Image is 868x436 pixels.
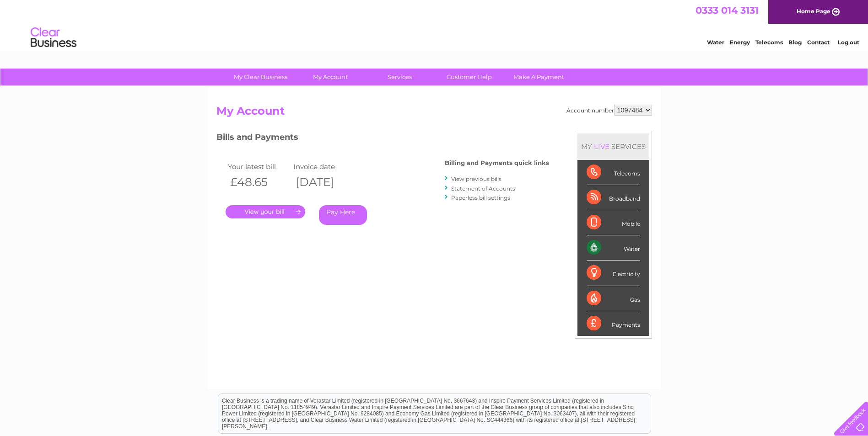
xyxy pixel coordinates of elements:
[362,69,437,85] a: Services
[695,5,759,16] a: 0333 014 3131
[451,185,515,192] a: Statement of Accounts
[587,210,640,235] div: Mobile
[755,39,783,46] a: Telecoms
[291,160,357,173] td: Invoice date
[223,69,298,85] a: My Clear Business
[587,160,640,185] div: Telecoms
[501,69,577,85] a: Make A Payment
[216,105,652,122] h2: My Account
[587,185,640,210] div: Broadband
[226,160,291,173] td: Your latest bill
[30,24,77,52] img: logo.png
[218,5,651,44] div: Clear Business is a trading name of Verastar Limited (registered in [GEOGRAPHIC_DATA] No. 3667643...
[577,133,649,160] div: MY SERVICES
[592,142,611,151] div: LIVE
[587,311,640,336] div: Payments
[807,39,830,46] a: Contact
[730,39,750,46] a: Energy
[216,131,549,147] h3: Bills and Payments
[707,39,724,46] a: Water
[451,194,510,201] a: Paperless bill settings
[445,160,549,166] h4: Billing and Payments quick links
[226,205,305,218] a: .
[319,205,367,225] a: Pay Here
[587,261,640,286] div: Electricity
[838,39,859,46] a: Log out
[566,105,652,116] div: Account number
[226,173,291,191] th: £48.65
[451,175,501,182] a: View previous bills
[291,173,357,191] th: [DATE]
[788,39,802,46] a: Blog
[587,235,640,261] div: Water
[292,69,368,85] a: My Account
[587,286,640,311] div: Gas
[431,69,507,85] a: Customer Help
